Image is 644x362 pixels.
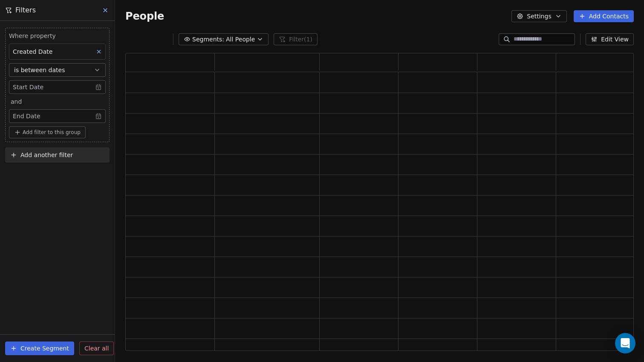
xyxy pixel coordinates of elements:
button: Add Contacts [574,10,634,22]
div: grid [126,72,635,351]
div: Open Intercom Messenger [615,333,635,353]
span: All People [226,35,255,44]
button: Edit View [586,33,634,45]
button: Filter(1) [274,33,318,45]
button: Settings [511,10,566,22]
span: Segments: [192,35,224,44]
span: People [125,10,164,23]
